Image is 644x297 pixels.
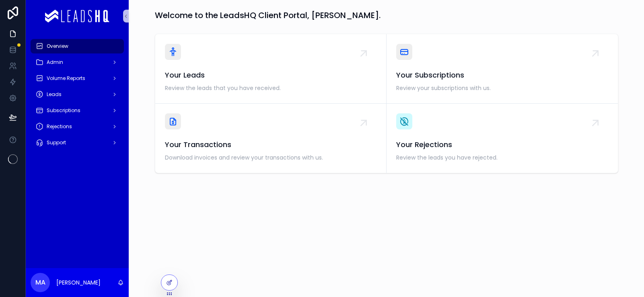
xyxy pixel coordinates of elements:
span: Your Subscriptions [396,70,608,81]
a: Your TransactionsDownload invoices and review your transactions with us. [155,104,387,173]
span: Review the leads that you have received. [165,84,377,92]
a: Subscriptions [31,103,124,118]
span: Volume Reports [47,75,85,82]
span: Download invoices and review your transactions with us. [165,154,377,162]
a: Leads [31,87,124,102]
a: Overview [31,39,124,53]
a: Your SubscriptionsReview your subscriptions with us. [387,34,618,104]
span: Rejections [47,123,72,130]
span: Subscriptions [47,107,80,114]
h1: Welcome to the LeadsHQ Client Portal, [PERSON_NAME]. [155,10,381,21]
span: Your Transactions [165,139,377,150]
span: Support [47,139,66,146]
img: App logo [45,10,109,23]
span: Review your subscriptions with us. [396,84,608,92]
a: Your LeadsReview the leads that you have received. [155,34,387,104]
a: Admin [31,55,124,70]
span: MA [35,278,45,287]
span: Overview [47,43,68,49]
span: Admin [47,59,63,66]
p: [PERSON_NAME] [56,279,101,287]
span: Review the leads you have rejected. [396,154,608,162]
span: Leads [47,91,62,98]
div: scrollable content [26,32,129,163]
a: Your RejectionsReview the leads you have rejected. [387,104,618,173]
a: Support [31,135,124,150]
span: Your Rejections [396,139,608,150]
span: Your Leads [165,70,377,81]
a: Volume Reports [31,71,124,86]
a: Rejections [31,119,124,134]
